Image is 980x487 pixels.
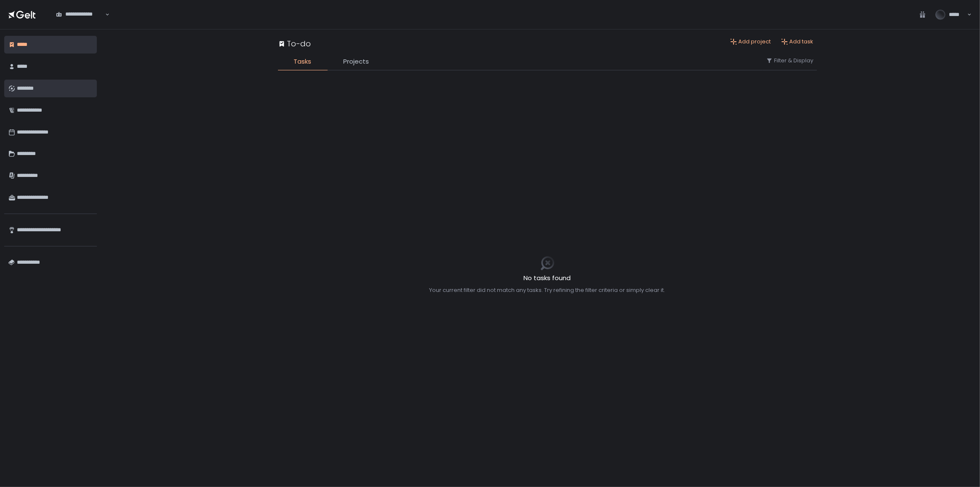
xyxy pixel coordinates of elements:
[730,38,771,45] button: Add project
[294,57,312,67] span: Tasks
[51,6,109,23] div: Search for option
[430,273,665,283] h2: No tasks found
[430,286,665,294] div: Your current filter did not match any tasks. Try refining the filter criteria or simply clear it.
[344,57,369,67] span: Projects
[781,38,814,45] button: Add task
[766,57,814,64] button: Filter & Display
[56,18,104,27] input: Search for option
[278,38,311,49] div: To-do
